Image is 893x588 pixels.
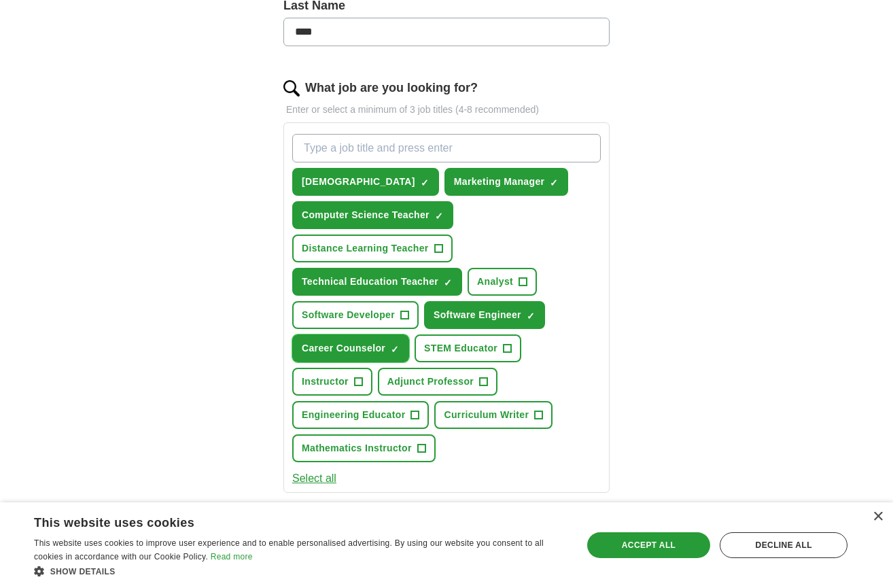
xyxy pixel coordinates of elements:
input: Type a job title and press enter [292,134,601,162]
img: search.png [283,80,300,97]
div: Show details [34,564,566,578]
button: Engineering Educator [292,401,429,429]
span: ✓ [391,344,399,355]
span: ✓ [444,277,452,288]
span: Distance Learning Teacher [302,241,429,256]
button: Marketing Manager✓ [444,168,569,196]
span: Show details [50,567,116,576]
div: Close [873,512,883,522]
span: Mathematics Instructor [302,441,412,455]
span: ✓ [550,177,558,188]
span: Career Counselor [302,341,385,356]
a: Read more, opens a new window [211,552,253,561]
span: This website uses cookies to improve user experience and to enable personalised advertising. By u... [34,538,544,561]
div: Decline all [720,532,847,558]
button: Mathematics Instructor [292,434,436,462]
span: Technical Education Teacher [302,275,438,289]
button: Software Engineer✓ [424,301,545,329]
button: STEM Educator [415,334,521,362]
button: Curriculum Writer [434,401,553,429]
button: Analyst [468,268,537,296]
button: Career Counselor✓ [292,334,409,362]
button: Computer Science Teacher✓ [292,201,453,229]
span: ✓ [421,177,429,188]
span: Marketing Manager [454,175,545,189]
button: Adjunct Professor [378,368,497,396]
span: Adjunct Professor [387,375,474,389]
button: [DEMOGRAPHIC_DATA]✓ [292,168,439,196]
span: Engineering Educator [302,408,405,422]
div: This website uses cookies [34,511,532,531]
div: Accept all [587,532,711,558]
span: Software Developer [302,308,395,322]
span: ✓ [527,311,535,322]
button: Distance Learning Teacher [292,235,453,262]
span: Computer Science Teacher [302,208,430,222]
span: STEM Educator [424,341,497,356]
button: Software Developer [292,301,419,329]
p: Enter or select a minimum of 3 job titles (4-8 recommended) [283,103,610,117]
span: Analyst [477,275,513,289]
label: What job are you looking for? [305,79,478,97]
span: Software Engineer [434,308,521,322]
span: ✓ [435,211,443,222]
button: Instructor [292,368,372,396]
span: [DEMOGRAPHIC_DATA] [302,175,415,189]
button: Select all [292,470,336,487]
button: Technical Education Teacher✓ [292,268,462,296]
span: Instructor [302,375,349,389]
span: Curriculum Writer [444,408,529,422]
